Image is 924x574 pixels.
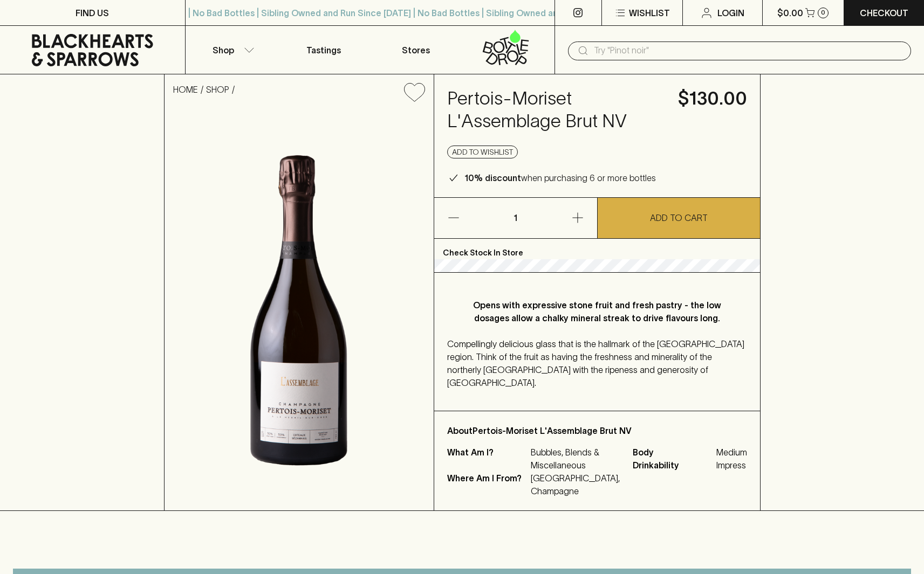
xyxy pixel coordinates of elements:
[434,239,760,259] p: Check Stock In Store
[716,446,747,459] span: Medium
[598,198,760,238] button: ADD TO CART
[306,44,341,57] p: Tastings
[531,472,620,497] p: [GEOGRAPHIC_DATA], Champagne
[186,26,278,74] button: Shop
[402,44,430,57] p: Stores
[464,171,656,184] p: when purchasing 6 or more bottles
[717,6,744,19] p: Login
[860,6,908,19] p: Checkout
[503,198,529,238] p: 1
[594,42,902,59] input: Try "Pinot noir"
[173,85,198,94] a: HOME
[678,87,747,110] h4: $130.00
[76,6,109,19] p: FIND US
[777,6,803,19] p: $0.00
[716,459,747,472] span: Impress
[629,6,670,19] p: Wishlist
[278,26,370,74] a: Tastings
[370,26,462,74] a: Stores
[206,85,229,94] a: SHOP
[213,44,234,57] p: Shop
[165,110,434,510] img: 41004.png
[447,337,747,389] p: Compellingly delicious glass that is the hallmark of the [GEOGRAPHIC_DATA] region. Think of the f...
[650,211,708,224] p: ADD TO CART
[447,87,665,133] h4: Pertois-Moriset L'Assemblage Brut NV
[633,459,714,472] span: Drinkability
[447,446,528,472] p: What Am I?
[469,299,725,324] p: Opens with expressive stone fruit and fresh pastry - the low dosages allow a chalky mineral strea...
[464,173,521,183] b: 10% discount
[447,146,518,158] button: Add to wishlist
[447,424,747,437] p: About Pertois-Moriset L'Assemblage Brut NV
[821,10,825,16] p: 0
[447,472,528,497] p: Where Am I From?
[531,446,620,472] p: Bubbles, Blends & Miscellaneous
[633,446,714,459] span: Body
[400,79,429,106] button: Add to wishlist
